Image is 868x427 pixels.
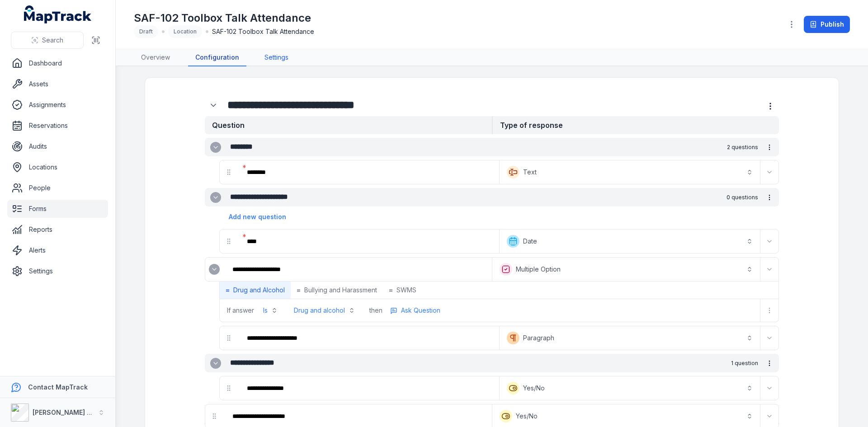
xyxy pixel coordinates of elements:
button: =Bullying and Harassment [291,282,383,299]
a: Dashboard [7,54,108,72]
svg: drag [225,385,232,392]
button: Search [11,32,84,49]
button: Is [258,302,283,319]
strong: = [226,286,230,295]
button: Publish [804,16,850,33]
svg: drag [211,413,218,420]
button: Expand [762,165,777,179]
button: Expand [210,192,221,203]
svg: drag [225,169,232,176]
button: Yes/No [494,406,758,426]
span: SWMS [396,286,416,295]
button: more-detail [386,304,444,317]
span: 0 questions [726,194,758,201]
strong: = [297,286,301,295]
a: Alerts [7,241,108,259]
button: Expand [210,142,221,153]
svg: drag [225,334,232,342]
span: Ask Question [401,306,440,315]
div: :r18b:-form-item-label [225,259,490,279]
div: :r17q:-form-item-label [240,162,497,182]
div: :r184:-form-item-label [240,231,497,251]
button: Expand [762,262,777,277]
a: Overview [134,49,177,66]
div: :r19g:-form-item-label [240,328,497,348]
button: more-detail [762,98,779,115]
button: more-detail [762,190,777,205]
div: drag [220,232,238,250]
div: :r17e:-form-item-label [205,97,224,114]
span: then [369,306,382,315]
button: Expand [762,331,777,345]
div: drag [220,329,238,347]
div: :r18a:-form-item-label [205,260,223,278]
a: Settings [257,49,296,66]
button: Expand [205,97,222,114]
button: Add new question [223,208,292,225]
div: drag [220,163,238,181]
button: more-detail [762,356,777,371]
strong: Contact MapTrack [28,383,88,391]
a: Reservations [7,117,108,135]
strong: Type of response [492,116,779,134]
a: Audits [7,137,108,155]
a: People [7,179,108,197]
button: Expand [762,409,777,423]
svg: drag [225,238,232,245]
button: =Drug and Alcohol [220,282,291,299]
button: Expand [209,264,220,275]
button: Expand [762,381,777,395]
div: :r19r:-form-item-label [240,378,497,398]
a: Locations [7,158,108,176]
button: Expand [762,234,777,249]
span: Add new question [229,212,286,221]
span: If answer [227,306,254,315]
button: more-detail [762,303,777,318]
a: Settings [7,262,108,280]
strong: Question [205,116,492,134]
button: Yes/No [501,378,758,398]
button: Expand [210,358,221,369]
button: Multiple Option [494,259,758,279]
div: :r1a1:-form-item-label [225,406,490,426]
h1: SAF-102 Toolbox Talk Attendance [134,11,314,25]
span: Search [42,36,63,45]
span: 2 questions [727,144,758,151]
button: =SWMS [383,282,422,299]
span: 1 question [731,360,758,367]
a: Configuration [188,49,246,66]
a: Reports [7,221,108,239]
div: Draft [134,25,158,38]
a: Assignments [7,96,108,114]
a: MapTrack [24,5,92,23]
span: SAF-102 Toolbox Talk Attendance [212,27,314,36]
div: drag [205,407,223,425]
button: Text [501,162,758,182]
button: Drug and alcohol [288,302,360,319]
button: Paragraph [501,328,758,348]
a: Assets [7,75,108,93]
strong: [PERSON_NAME] Group [33,408,107,416]
a: Forms [7,200,108,218]
div: drag [220,379,238,397]
span: Drug and Alcohol [233,286,285,295]
span: Bullying and Harassment [304,286,377,295]
button: more-detail [762,140,777,155]
div: Location [168,25,202,38]
button: Date [501,231,758,251]
strong: = [389,286,393,295]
